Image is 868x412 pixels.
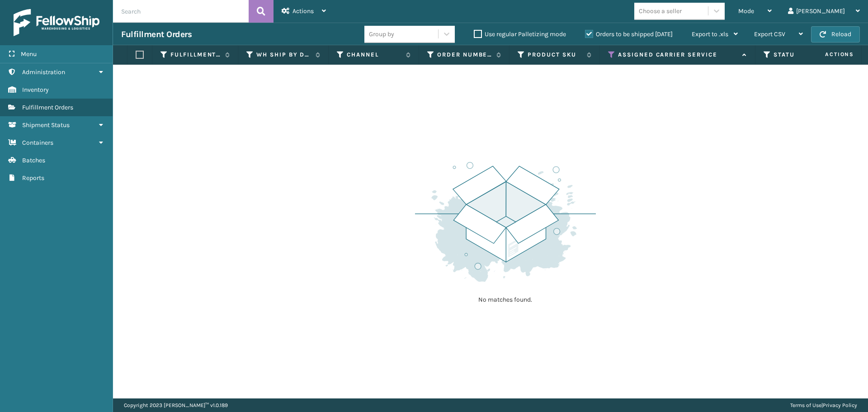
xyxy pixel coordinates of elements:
span: Mode [738,7,754,15]
button: Reload [811,26,860,43]
img: logo [14,9,99,36]
label: WH Ship By Date [256,51,311,59]
label: Product SKU [528,51,582,59]
span: Actions [292,7,314,15]
label: Status [774,51,828,59]
div: Group by [369,29,394,39]
a: Privacy Policy [823,402,857,408]
span: Batches [22,156,45,164]
p: Copyright 2023 [PERSON_NAME]™ v 1.0.189 [124,398,228,412]
label: Orders to be shipped [DATE] [585,30,673,38]
span: Administration [22,68,65,76]
span: Export to .xls [692,30,728,38]
span: Reports [22,174,44,182]
h3: Fulfillment Orders [121,29,192,40]
span: Fulfillment Orders [22,104,73,111]
span: Export CSV [754,30,785,38]
label: Use regular Palletizing mode [474,30,566,38]
a: Terms of Use [790,402,821,408]
div: | [790,398,857,412]
label: Fulfillment Order Id [170,51,221,59]
label: Assigned Carrier Service [618,51,738,59]
label: Order Number [437,51,492,59]
span: Menu [21,50,37,58]
span: Containers [22,139,53,147]
div: Choose a seller [639,6,682,16]
span: Shipment Status [22,121,70,129]
span: Inventory [22,86,49,94]
span: Actions [797,47,859,62]
label: Channel [347,51,401,59]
